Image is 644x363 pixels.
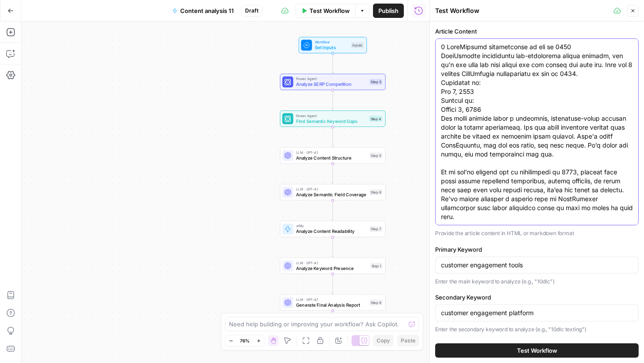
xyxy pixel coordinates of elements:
[280,184,386,201] div: LLM · GPT-4.1Analyze Semantic Field CoverageStep 6
[369,226,382,232] div: Step 7
[280,221,386,237] div: utilityAnalyze Content ReadabilityStep 7
[296,297,367,302] span: LLM · GPT-4.1
[280,257,386,274] div: LLM · GPT-4.1Analyze Keyword PresenceStep 1
[280,74,386,90] div: Power AgentAnalyze SERP CompetitionStep 3
[377,337,390,345] span: Copy
[296,301,367,308] span: Generate Final Analysis Report
[296,191,367,198] span: Analyze Semantic Field Coverage
[370,263,382,269] div: Step 1
[315,44,348,51] span: Set Inputs
[435,27,639,36] label: Article Content
[296,265,368,271] span: Analyze Keyword Presence
[296,118,367,124] span: Find Semantic Keyword Gaps
[296,76,367,81] span: Power Agent
[332,200,334,220] g: Edge from step_6 to step_7
[296,81,367,88] span: Analyze SERP Competition
[369,79,382,85] div: Step 3
[435,277,639,286] p: Enter the main keyword to analyze (e.g., "10dlc")
[332,274,334,294] g: Edge from step_1 to step_8
[435,293,639,302] label: Secondary Keyword
[296,260,368,266] span: LLM · GPT-4.1
[369,152,382,159] div: Step 5
[240,337,250,344] span: 76%
[296,113,367,118] span: Power Agent
[315,39,348,45] span: Workflow
[401,337,415,345] span: Paste
[517,346,557,355] span: Test Workflow
[245,7,258,15] span: Draft
[280,110,386,127] div: Power AgentFind Semantic Keyword GapsStep 4
[332,53,334,73] g: Edge from start to step_3
[180,6,234,15] span: Content analysis 11
[332,127,334,147] g: Edge from step_4 to step_5
[373,335,394,346] button: Copy
[280,294,386,311] div: LLM · GPT-4.1Generate Final Analysis ReportStep 8
[378,6,398,15] span: Publish
[296,186,367,192] span: LLM · GPT-4.1
[435,343,639,358] button: Test Workflow
[351,42,364,48] div: Inputs
[369,116,382,122] div: Step 4
[296,223,367,228] span: utility
[296,154,367,161] span: Analyze Content Structure
[373,4,404,18] button: Publish
[369,189,382,195] div: Step 6
[332,90,334,110] g: Edge from step_3 to step_4
[435,325,639,334] p: Enter the secondary keyword to analyze (e.g., "10dlc texting")
[280,147,386,164] div: LLM · GPT-4.1Analyze Content StructureStep 5
[296,228,367,235] span: Analyze Content Readability
[309,6,350,15] span: Test Workflow
[332,164,334,183] g: Edge from step_5 to step_6
[435,229,639,238] p: Provide the article content in HTML or markdown format
[332,237,334,257] g: Edge from step_7 to step_1
[435,245,639,254] label: Primary Keyword
[296,150,367,155] span: LLM · GPT-4.1
[397,335,419,346] button: Paste
[167,4,239,18] button: Content analysis 11
[280,37,386,54] div: WorkflowSet InputsInputs
[296,4,355,18] button: Test Workflow
[369,300,382,306] div: Step 8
